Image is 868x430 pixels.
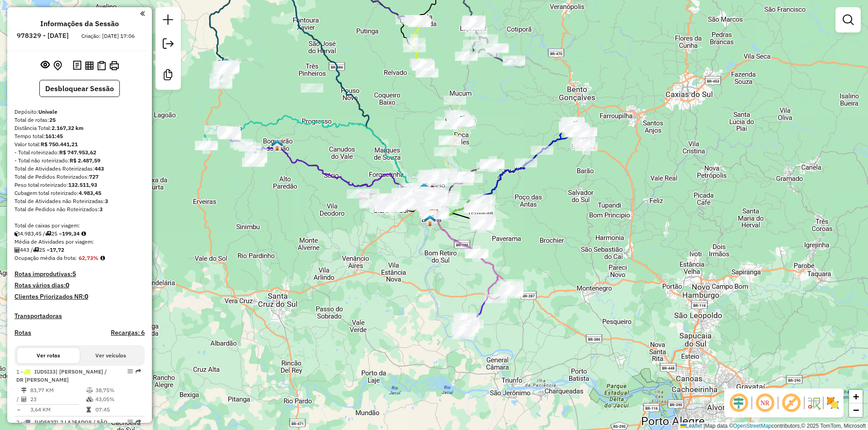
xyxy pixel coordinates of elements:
i: Total de rotas [45,231,51,236]
i: % de utilização do peso [86,388,93,393]
div: 443 / 25 = [14,246,145,254]
h4: Recargas: 6 [111,329,145,337]
td: 38,75% [95,386,141,395]
button: Desbloquear Sessão [39,80,120,97]
span: IUD5827 [34,419,57,425]
strong: 5 [72,270,76,278]
i: % de utilização da cubagem [86,397,93,402]
strong: 161:45 [45,133,63,139]
i: Distância Total [21,388,27,393]
h4: Informações da Sessão [40,19,119,28]
a: Exportar sessão [159,35,177,55]
strong: 3 [99,206,103,213]
td: / [16,395,21,404]
span: Ocultar NR [754,392,776,414]
strong: Univale [38,108,57,115]
td: 3,64 KM [30,405,86,414]
i: Total de rotas [33,247,39,253]
img: Exibir/Ocultar setores [826,396,840,410]
td: = [16,405,21,414]
strong: R$ 747.953,62 [59,149,96,156]
span: Exibir rótulo [780,392,802,414]
span: + [853,391,859,402]
strong: 62,73% [79,254,99,261]
img: Barros Cassal [220,58,232,69]
i: Total de Atividades [21,397,27,402]
div: Média de Atividades por viagem: [14,238,145,246]
a: Clique aqui para minimizar o painel [140,8,145,18]
em: Rota exportada [136,369,141,374]
div: Total de rotas: [14,116,145,124]
strong: 0 [85,292,88,301]
button: Ver veículos [80,348,142,363]
strong: 727 [89,173,99,180]
strong: 4.983,45 [79,190,101,196]
i: Total de Atividades [14,247,20,253]
button: Exibir sessão original [39,58,52,73]
div: Distância Total: [14,124,145,132]
td: 23 [30,395,86,404]
strong: R$ 750.441,21 [41,141,78,148]
div: Valor total: [14,140,145,148]
span: 1 - [16,368,107,383]
h4: Rotas vários dias: [14,282,145,289]
a: Zoom in [849,390,863,403]
span: | [703,423,705,429]
strong: 17,72 [50,246,64,253]
div: Depósito: [14,108,145,116]
span: Ocupação média da frota: [14,254,77,261]
button: Imprimir Rotas [108,59,121,72]
img: Univale [428,209,440,221]
a: OpenStreetMap [733,423,772,429]
a: Nova sessão e pesquisa [159,11,177,31]
strong: 443 [94,165,104,172]
strong: 25 [49,116,56,123]
td: 43,05% [95,395,141,404]
a: Criar modelo [159,66,177,86]
strong: 3 [105,198,108,204]
div: Atividade não roteirizada - LEANDRO EVANIR FENGL [301,83,323,92]
em: Média calculada utilizando a maior ocupação (%Peso ou %Cubagem) de cada rota da sessão. Rotas cro... [100,255,105,261]
div: Total de Pedidos Roteirizados: [14,173,145,181]
strong: 199,34 [62,230,80,237]
div: Cubagem total roteirizado: [14,189,145,197]
span: | [PERSON_NAME] / DR [PERSON_NAME] [16,368,107,383]
img: Boqueirão do Leão [271,139,283,151]
button: Visualizar Romaneio [95,59,108,72]
strong: 132.511,93 [68,181,97,188]
button: Logs desbloquear sessão [71,59,83,73]
a: Leaflet [680,423,702,429]
strong: 0 [66,281,69,289]
div: 4.983,45 / 25 = [14,230,145,238]
div: Total de caixas por viagem: [14,222,145,230]
a: Rotas [14,329,31,337]
div: - Total roteirizado: [14,148,145,157]
em: Opções [127,419,133,425]
a: Exibir filtros [839,11,857,29]
img: ARROIO DO MEIO [418,183,430,194]
div: Tempo total: [14,132,145,140]
button: Ver rotas [17,348,80,363]
img: Garibaldi [568,120,580,132]
div: - Total não roteirizado: [14,157,145,165]
i: Meta Caixas/viagem: 1,00 Diferença: 198,34 [81,231,86,236]
div: Total de Atividades não Roteirizadas: [14,197,145,205]
strong: 2.167,32 km [52,125,84,131]
div: Total de Atividades Roteirizadas: [14,165,145,173]
img: Encantado [455,115,467,127]
span: Ocultar deslocamento [728,392,750,414]
span: IUD5I33 [34,368,56,375]
td: 83,77 KM [30,386,86,395]
img: Estrela [424,215,436,227]
div: Criação: [DATE] 17:06 [78,32,138,40]
h4: Transportadoras [14,312,145,320]
i: Tempo total em rota [86,407,91,412]
em: Rota exportada [136,419,141,425]
div: Peso total roteirizado: [14,181,145,189]
i: Cubagem total roteirizado [14,231,20,236]
img: Fluxo de ruas [807,396,821,410]
h6: 978329 - [DATE] [17,32,69,40]
div: Map data © contributors,© 2025 TomTom, Microsoft [678,422,868,430]
em: Opções [127,369,133,374]
strong: R$ 2.487,59 [70,157,100,164]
